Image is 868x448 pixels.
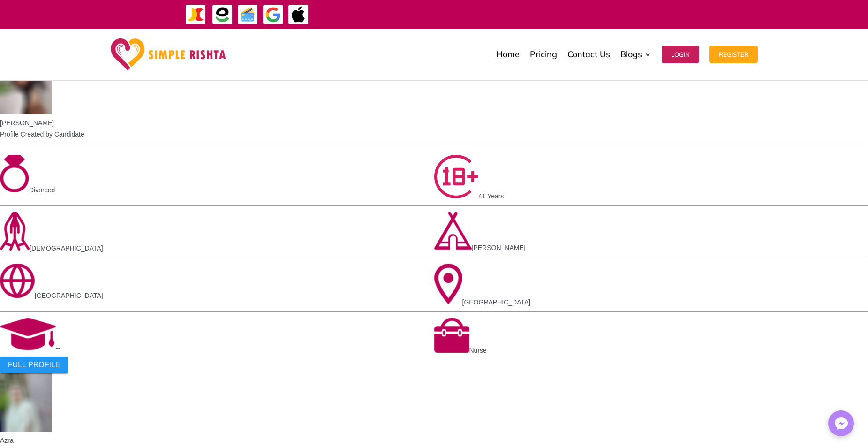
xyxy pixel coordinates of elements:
[662,46,699,63] button: Login
[288,4,309,25] img: ApplePay-icon
[185,4,206,25] img: JazzCash-icon
[709,31,758,78] a: Register
[56,344,60,352] span: --
[263,4,284,25] img: GooglePay-icon
[662,31,699,78] a: Login
[469,347,487,354] span: Nurse
[472,244,526,251] span: [PERSON_NAME]
[35,292,103,299] span: [GEOGRAPHIC_DATA]
[29,186,55,194] span: Divorced
[462,298,531,306] span: [GEOGRAPHIC_DATA]
[832,414,851,433] img: Messenger
[620,31,651,78] a: Blogs
[8,361,60,369] span: FULL PROFILE
[496,31,520,78] a: Home
[478,192,504,200] span: 41 Years
[709,46,758,63] button: Register
[530,31,557,78] a: Pricing
[212,4,233,25] img: EasyPaisa-icon
[30,244,103,252] span: [DEMOGRAPHIC_DATA]
[237,4,258,25] img: Credit Cards
[567,31,610,78] a: Contact Us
